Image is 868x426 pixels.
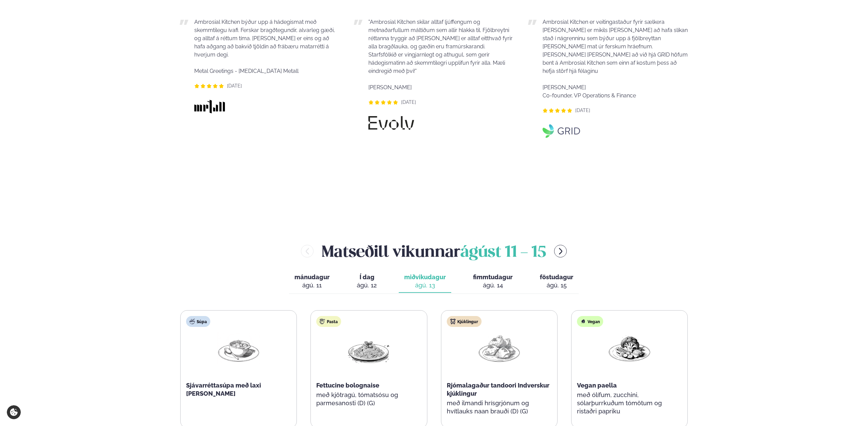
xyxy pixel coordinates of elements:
div: Súpa [186,316,210,327]
span: ágúst 11 - 15 [460,245,546,260]
span: Metal Greetings - [MEDICAL_DATA] Metall [194,68,299,74]
p: með ólífum, zucchini, sólarþurrkuðum tómötum og ristaðri papriku [577,391,682,415]
div: ágú. 12 [357,281,377,289]
button: föstudagur ágú. 15 [534,270,579,293]
span: Sjávarréttasúpa með laxi [PERSON_NAME] [186,382,261,397]
p: Ambrosial Kitchen er veitingastaður fyrir sælkera [PERSON_NAME] er mikils [PERSON_NAME] að hafa s... [543,18,688,100]
img: image alt [368,116,414,130]
span: [DATE] [227,83,242,89]
div: ágú. 14 [473,281,513,289]
span: Í dag [357,273,377,281]
img: Vegan.svg [580,319,586,324]
button: mánudagur ágú. 11 [289,270,335,293]
span: Ambrosial Kitchen býður upp á hádegismat með skemmtilegu ívafi. Ferskar bragðtegundir, alvarleg g... [194,19,335,58]
span: "Ambrosial Kitchen skilar alltaf ljúffengum og metnaðarfullum máltíðum sem allir hlakka til. Fjöl... [368,19,513,74]
img: image alt [194,100,225,113]
img: soup.svg [189,319,195,324]
button: menu-btn-left [301,245,314,257]
button: miðvikudagur ágú. 13 [399,270,451,293]
img: Spagetti.png [347,332,391,364]
img: chicken.svg [450,319,456,324]
div: Kjúklingur [447,316,482,327]
span: miðvikudagur [404,273,446,281]
div: ágú. 15 [540,281,573,289]
div: Pasta [316,316,341,327]
button: menu-btn-right [554,245,567,257]
div: Vegan [577,316,603,327]
button: Í dag ágú. 12 [351,270,382,293]
span: [DATE] [575,108,590,113]
p: með kjötragú, tómatsósu og parmesanosti (D) (G) [316,391,421,407]
span: mánudagur [294,273,330,281]
p: með ilmandi hrísgrjónum og hvítlauks naan brauði (D) (G) [447,399,552,415]
span: Fettucine bolognaise [316,382,379,389]
img: pasta.svg [320,319,325,324]
img: image alt [543,124,580,138]
a: Cookie settings [7,405,21,419]
img: Chicken-thighs.png [477,332,521,364]
span: [PERSON_NAME] [368,84,412,91]
div: ágú. 13 [404,281,446,289]
button: fimmtudagur ágú. 14 [468,270,518,293]
h2: Matseðill vikunnar [322,240,546,262]
span: fimmtudagur [473,273,513,281]
img: Vegan.png [608,332,651,364]
span: [DATE] [401,99,416,105]
div: ágú. 11 [294,281,330,289]
img: Soup.png [217,332,260,364]
span: Rjómalagaður tandoori Indverskur kjúklingur [447,382,549,397]
span: Vegan paella [577,382,617,389]
span: föstudagur [540,273,573,281]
